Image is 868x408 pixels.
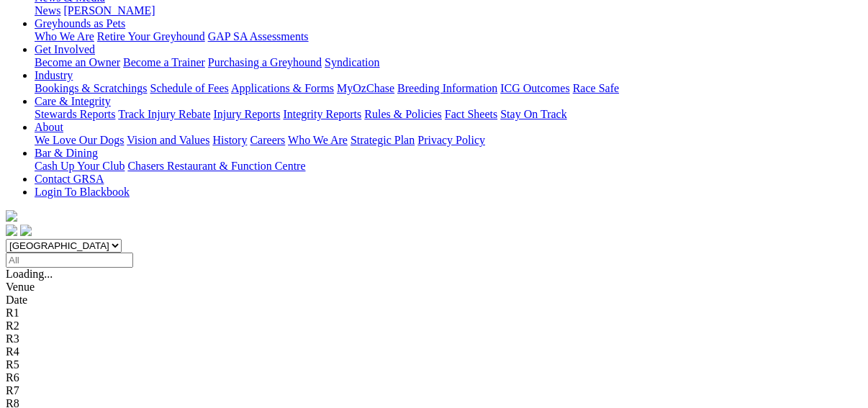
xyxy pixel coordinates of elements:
a: Stewards Reports [35,108,115,120]
a: Care & Integrity [35,95,111,107]
a: Contact GRSA [35,173,104,185]
div: R2 [6,319,862,332]
img: twitter.svg [20,225,32,236]
a: ICG Outcomes [500,82,569,94]
div: Industry [35,82,862,95]
a: Who We Are [35,30,94,42]
div: Bar & Dining [35,160,862,173]
a: Privacy Policy [417,134,485,146]
span: Loading... [6,268,53,280]
a: Fact Sheets [445,108,497,120]
div: News & Media [35,4,862,17]
a: Applications & Forms [231,82,334,94]
input: Select date [6,253,133,268]
a: Integrity Reports [283,108,361,120]
div: R7 [6,384,862,397]
div: R6 [6,371,862,384]
a: Retire Your Greyhound [97,30,205,42]
a: Strategic Plan [351,134,415,146]
div: Date [6,294,862,307]
a: Bookings & Scratchings [35,82,147,94]
a: Purchasing a Greyhound [208,56,322,68]
a: Careers [250,134,285,146]
img: facebook.svg [6,225,17,236]
a: Race Safe [572,82,618,94]
div: R5 [6,358,862,371]
div: R1 [6,307,862,319]
a: Injury Reports [213,108,280,120]
a: MyOzChase [337,82,394,94]
div: R3 [6,332,862,345]
a: Breeding Information [397,82,497,94]
a: Bar & Dining [35,147,98,159]
div: Venue [6,281,862,294]
a: Become a Trainer [123,56,205,68]
a: Cash Up Your Club [35,160,125,172]
div: Get Involved [35,56,862,69]
div: About [35,134,862,147]
a: Login To Blackbook [35,186,130,198]
a: Get Involved [35,43,95,55]
a: About [35,121,63,133]
a: Industry [35,69,73,81]
div: Greyhounds as Pets [35,30,862,43]
a: Chasers Restaurant & Function Centre [127,160,305,172]
a: Rules & Policies [364,108,442,120]
a: News [35,4,60,17]
div: Care & Integrity [35,108,862,121]
a: Syndication [325,56,379,68]
a: [PERSON_NAME] [63,4,155,17]
a: Who We Are [288,134,348,146]
a: GAP SA Assessments [208,30,309,42]
a: Schedule of Fees [150,82,228,94]
div: R4 [6,345,862,358]
a: Vision and Values [127,134,209,146]
a: Track Injury Rebate [118,108,210,120]
a: Become an Owner [35,56,120,68]
a: History [212,134,247,146]
img: logo-grsa-white.png [6,210,17,222]
a: Greyhounds as Pets [35,17,125,30]
a: Stay On Track [500,108,566,120]
a: We Love Our Dogs [35,134,124,146]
